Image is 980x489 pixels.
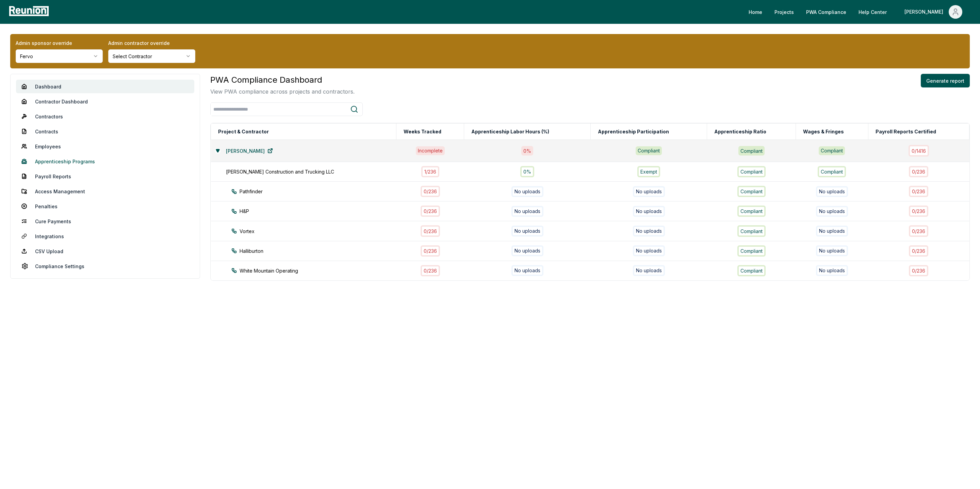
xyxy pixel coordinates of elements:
[521,146,533,155] div: 0 %
[816,265,848,276] div: No uploads
[633,226,665,237] div: No uploads
[16,169,194,183] a: Payroll Reports
[16,154,194,168] a: Apprenticeship Programs
[16,199,194,213] a: Penalties
[511,186,543,197] div: No uploads
[769,5,799,19] a: Projects
[921,74,970,87] button: Generate report
[470,125,551,138] button: Apprenticeship Labor Hours (%)
[16,184,194,198] a: Access Management
[633,265,665,276] div: No uploads
[16,244,194,258] a: CSV Upload
[633,186,665,197] div: No uploads
[416,146,445,155] div: Incomplete
[217,125,270,138] button: Project & Contractor
[737,166,766,177] div: Compliant
[743,5,973,19] nav: Main
[16,259,194,273] a: Compliance Settings
[816,206,848,217] div: No uploads
[16,39,103,47] label: Admin sponsor override
[909,206,928,217] div: 0 / 236
[16,214,194,228] a: Cure Payments
[16,95,194,108] a: Contractor Dashboard
[511,226,543,237] div: No uploads
[210,87,355,96] p: View PWA compliance across projects and contractors.
[231,188,409,195] div: Pathfinder
[737,206,766,217] div: Compliant
[520,166,534,177] div: 0%
[819,146,845,155] div: Compliant
[16,140,194,153] a: Employees
[816,226,848,237] div: No uploads
[226,168,403,175] div: [PERSON_NAME] Construction and Trucking LLC
[909,166,928,177] div: 0 / 236
[636,146,662,155] div: Compliant
[16,125,194,138] a: Contracts
[16,110,194,123] a: Contractors
[421,206,440,217] div: 0 / 236
[737,265,766,276] div: Compliant
[909,265,928,276] div: 0 / 236
[853,5,892,19] a: Help Center
[816,245,848,256] div: No uploads
[909,225,928,237] div: 0 / 236
[16,229,194,243] a: Integrations
[220,144,278,158] a: [PERSON_NAME]
[743,5,768,19] a: Home
[909,186,928,197] div: 0 / 236
[737,186,766,197] div: Compliant
[231,228,409,235] div: Vortex
[802,125,845,138] button: Wages & Fringes
[899,5,968,19] button: [PERSON_NAME]
[633,206,665,217] div: No uploads
[909,245,928,257] div: 0 / 236
[637,166,660,177] div: Exempt
[16,80,194,93] a: Dashboard
[737,245,766,257] div: Compliant
[818,166,846,177] div: Compliant
[738,146,765,155] div: Compliant
[511,245,543,256] div: No uploads
[874,125,937,138] button: Payroll Reports Certified
[597,125,670,138] button: Apprenticeship Participation
[210,74,355,86] h3: PWA Compliance Dashboard
[801,5,852,19] a: PWA Compliance
[909,145,929,156] div: 0 / 1416
[421,225,440,237] div: 0 / 236
[402,125,443,138] button: Weeks Tracked
[421,245,440,257] div: 0 / 236
[511,265,543,276] div: No uploads
[231,247,409,255] div: Halliburton
[421,186,440,197] div: 0 / 236
[108,39,195,47] label: Admin contractor override
[421,166,439,177] div: 1 / 236
[421,265,440,276] div: 0 / 236
[231,208,409,215] div: H&P
[713,125,768,138] button: Apprenticeship Ratio
[511,206,543,217] div: No uploads
[633,245,665,256] div: No uploads
[904,5,946,19] div: [PERSON_NAME]
[816,186,848,197] div: No uploads
[737,225,766,237] div: Compliant
[231,267,409,274] div: White Mountain Operating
